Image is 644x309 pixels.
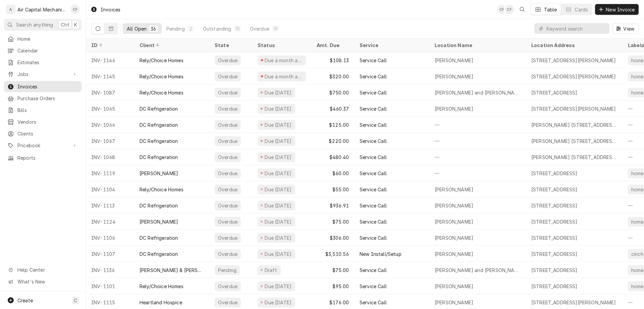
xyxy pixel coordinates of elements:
[217,218,238,225] div: Overdue
[140,57,183,64] div: Rely/Choice Homes
[86,262,134,278] div: INV-1136
[140,105,178,112] div: DC Refrigeration
[264,267,278,274] div: Draft
[264,218,292,225] div: Due [DATE]
[311,181,354,197] div: $55.00
[17,47,78,54] span: Calendar
[622,25,636,32] span: View
[604,6,636,13] span: New Invoice
[86,101,134,117] div: INV-1065
[217,121,238,128] div: Overdue
[311,133,354,149] div: $220.00
[4,57,82,68] a: Estimates
[311,214,354,230] div: $75.00
[140,73,183,80] div: Rely/Choice Homes
[86,52,134,68] div: INV-1146
[217,299,238,306] div: Overdue
[91,42,127,49] div: ID
[360,57,387,64] div: Service Call
[360,73,387,80] div: Service Call
[531,138,617,145] div: [PERSON_NAME] [STREET_ADDRESS][PERSON_NAME]
[166,25,185,32] div: Pending
[17,278,77,285] span: What's New
[531,105,616,112] div: [STREET_ADDRESS][PERSON_NAME]
[264,170,292,177] div: Due [DATE]
[4,69,82,80] a: Go to Jobs
[86,278,134,294] div: INV-1101
[435,89,521,96] div: [PERSON_NAME] and [PERSON_NAME]
[311,278,354,294] div: $95.00
[544,6,557,13] div: Table
[531,42,616,49] div: Location Address
[86,197,134,214] div: INV-1113
[217,283,238,290] div: Overdue
[360,202,387,209] div: Service Call
[17,83,78,90] span: Invoices
[217,250,238,258] div: Overdue
[17,35,78,42] span: Home
[531,57,616,64] div: [STREET_ADDRESS][PERSON_NAME]
[435,186,473,193] div: [PERSON_NAME]
[264,154,292,161] div: Due [DATE]
[311,117,354,133] div: $125.00
[429,117,526,133] div: —
[360,170,387,177] div: Service Call
[435,42,519,49] div: Location Name
[531,250,578,258] div: [STREET_ADDRESS]
[4,128,82,139] a: Clients
[531,73,616,80] div: [STREET_ADDRESS][PERSON_NAME]
[258,42,305,49] div: Status
[612,23,639,34] button: View
[360,138,387,145] div: Service Call
[217,234,238,241] div: Overdue
[4,93,82,104] a: Purchase Orders
[517,4,528,15] button: Open search
[429,165,526,181] div: —
[86,246,134,262] div: INV-1107
[74,297,77,304] span: C
[217,154,238,161] div: Overdue
[140,234,178,241] div: DC Refrigeration
[4,33,82,44] a: Home
[435,250,473,258] div: [PERSON_NAME]
[140,42,203,49] div: Client
[86,165,134,181] div: INV-1119
[531,283,578,290] div: [STREET_ADDRESS]
[17,6,67,13] div: Air Capital Mechanical
[505,5,514,14] div: Charles Faure's Avatar
[311,149,354,165] div: $480.40
[140,170,178,177] div: [PERSON_NAME]
[264,234,292,241] div: Due [DATE]
[360,250,401,258] div: New Install/Setup
[17,59,78,66] span: Estimates
[264,57,303,64] div: Due a month ago
[217,170,238,177] div: Overdue
[360,267,387,274] div: Service Call
[86,117,134,133] div: INV-1066
[140,218,178,225] div: [PERSON_NAME]
[17,142,68,149] span: Pricebook
[217,105,238,112] div: Overdue
[189,25,193,32] div: 2
[264,105,292,112] div: Due [DATE]
[435,218,473,225] div: [PERSON_NAME]
[360,42,423,49] div: Service
[311,68,354,84] div: $320.00
[86,214,134,230] div: INV-1124
[16,21,53,28] span: Search anything
[505,5,514,14] div: CF
[317,42,347,49] div: Amt. Due
[4,116,82,127] a: Vendors
[217,138,238,145] div: Overdue
[86,149,134,165] div: INV-1068
[360,186,387,193] div: Service Call
[17,266,77,273] span: Help Center
[17,298,33,303] span: Create
[546,23,606,34] input: Keyword search
[140,154,178,161] div: DC Refrigeration
[6,5,15,14] div: A
[61,21,69,28] span: Ctrl
[140,267,204,274] div: [PERSON_NAME] & [PERSON_NAME] & [PERSON_NAME]
[531,234,578,241] div: [STREET_ADDRESS]
[86,68,134,84] div: INV-1145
